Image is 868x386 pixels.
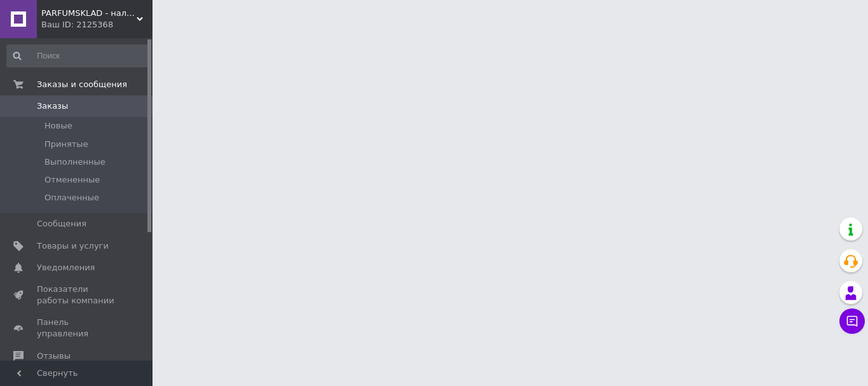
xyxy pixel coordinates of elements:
span: Выполненные [44,156,105,168]
span: Уведомления [37,262,95,273]
button: Чат с покупателем [839,308,865,334]
input: Поиск [6,45,150,67]
span: Новые [44,120,72,132]
span: Заказы [37,100,68,112]
span: Показатели работы компании [37,284,118,307]
span: Оплаченные [44,192,99,203]
span: Сообщения [37,218,86,230]
span: Принятые [44,139,88,150]
span: Панель управления [37,317,118,340]
span: Заказы и сообщения [37,79,127,90]
span: PARFUMSKLAD - наливные духи экстра-класса от производителя, швейцарские парфюмерные масла [41,8,137,19]
span: Отзывы [37,350,71,362]
span: Отмененные [44,174,100,186]
span: Товары и услуги [37,240,109,252]
div: Ваш ID: 2125368 [41,19,153,31]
